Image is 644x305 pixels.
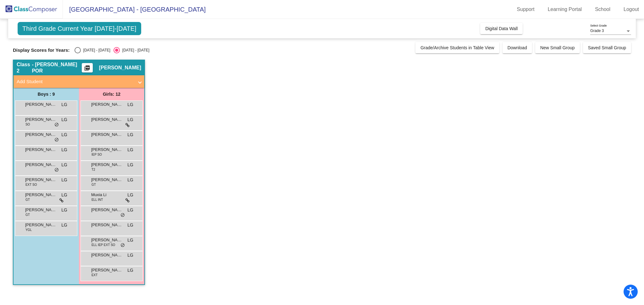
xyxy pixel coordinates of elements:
[75,47,149,53] mat-radio-group: Select an option
[25,197,30,202] span: GT
[17,62,32,74] span: Class 2
[54,137,59,142] span: do_not_disturb_alt
[25,182,37,187] span: EXT SO
[91,162,123,168] span: [PERSON_NAME]
[127,252,133,259] span: LG
[127,267,133,274] span: LG
[79,88,144,100] div: Girls: 12
[61,207,67,213] span: LG
[91,237,123,243] span: [PERSON_NAME]
[82,63,93,72] button: Print Students Details
[127,222,133,228] span: LG
[25,177,57,183] span: [PERSON_NAME]
[92,167,95,172] span: T2
[91,222,123,228] span: [PERSON_NAME]
[590,4,615,14] a: School
[25,147,57,153] span: [PERSON_NAME]
[120,47,149,53] div: [DATE] - [DATE]
[92,243,115,247] span: ELL IEP EXT SO
[25,101,57,108] span: [PERSON_NAME]
[512,4,540,14] a: Support
[13,47,70,53] span: Display Scores for Years:
[420,45,494,50] span: Grade/Archive Students in Table View
[61,177,67,183] span: LG
[18,22,141,35] span: Third Grade Current Year [DATE]-[DATE]
[54,168,59,173] span: do_not_disturb_alt
[127,147,133,153] span: LG
[127,162,133,168] span: LG
[14,88,79,100] div: Boys : 9
[91,116,123,123] span: [PERSON_NAME]
[61,162,67,168] span: LG
[540,45,575,50] span: New Small Group
[91,192,123,198] span: Muxia Li
[61,116,67,123] span: LG
[92,182,96,187] span: GT
[63,4,206,14] span: [GEOGRAPHIC_DATA] - [GEOGRAPHIC_DATA]
[91,147,123,153] span: [PERSON_NAME]
[91,131,123,138] span: [PERSON_NAME]
[32,62,81,74] span: - [PERSON_NAME] POR
[81,47,110,53] div: [DATE] - [DATE]
[61,131,67,138] span: LG
[535,42,580,53] button: New Small Group
[127,101,133,108] span: LG
[91,101,123,108] span: [PERSON_NAME]
[91,252,123,258] span: [PERSON_NAME]
[588,45,626,50] span: Saved Small Group
[25,131,57,138] span: [PERSON_NAME]
[25,212,30,217] span: GT
[91,177,123,183] span: [PERSON_NAME]
[127,116,133,123] span: LG
[25,222,57,228] span: [PERSON_NAME]
[61,192,67,198] span: LG
[61,147,67,153] span: LG
[485,26,518,31] span: Digital Data Wall
[14,75,144,88] mat-expansion-panel-header: Add Student
[92,197,103,202] span: ELL INT
[415,42,499,53] button: Grade/Archive Students in Table View
[508,45,527,50] span: Download
[91,267,123,273] span: [PERSON_NAME]
[91,207,123,213] span: [PERSON_NAME]
[25,192,57,198] span: [PERSON_NAME]
[17,78,134,85] mat-panel-title: Add Student
[480,23,523,34] button: Digital Data Wall
[127,177,133,183] span: LG
[127,207,133,213] span: LG
[61,101,67,108] span: LG
[619,4,644,14] a: Logout
[25,162,57,168] span: [PERSON_NAME]
[54,122,59,127] span: do_not_disturb_alt
[543,4,587,14] a: Learning Portal
[25,116,57,123] span: [PERSON_NAME]
[83,65,91,74] mat-icon: picture_as_pdf
[502,42,532,53] button: Download
[25,207,57,213] span: [PERSON_NAME]
[92,152,102,157] span: IEP SO
[590,29,604,33] span: Grade 3
[127,237,133,243] span: LG
[120,243,125,248] span: do_not_disturb_alt
[120,213,125,218] span: do_not_disturb_alt
[583,42,631,53] button: Saved Small Group
[92,273,97,277] span: EXT
[127,192,133,198] span: LG
[127,131,133,138] span: LG
[99,65,141,71] span: [PERSON_NAME]
[25,227,32,232] span: YGL
[61,222,67,228] span: LG
[25,122,30,127] span: SO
